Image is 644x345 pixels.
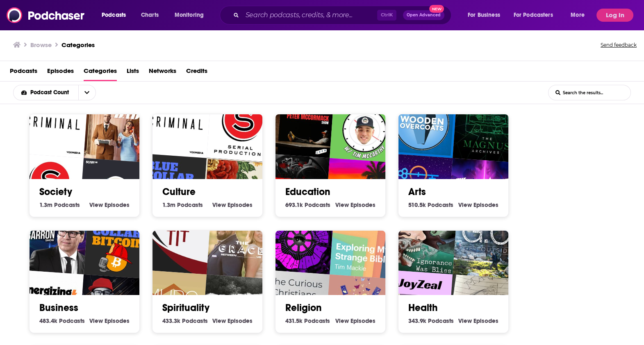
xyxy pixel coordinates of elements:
a: Arts [408,186,426,198]
span: View [458,317,472,325]
span: View [89,317,103,325]
button: Log In [596,9,633,22]
a: View Arts Episodes [458,201,498,209]
img: 20TIMinutes: A Mental Health Podcast [330,92,400,163]
img: Blue Collar Bitcoin [84,209,154,279]
span: Ctrl K [377,10,396,20]
button: open menu [14,90,78,95]
span: 433.3k [162,317,180,325]
a: Episodes [47,64,74,81]
img: Ignorance Was Bliss [387,204,457,274]
span: Charts [141,9,159,21]
span: 1.3m [162,201,175,209]
img: The Grace Between Us [207,209,277,279]
a: 433.3k Spirituality Podcasts [162,317,208,325]
span: 431.5k [285,317,303,325]
a: View Spirituality Episodes [212,317,253,325]
span: Podcasts [102,9,126,21]
div: Wooden Overcoats [387,88,457,158]
span: Episodes [350,317,375,325]
button: open menu [565,9,595,22]
a: Categories [61,41,95,49]
input: Search podcasts, credits, & more... [242,9,377,22]
span: Podcasts [304,317,330,325]
img: Criminal [141,88,212,158]
span: View [212,317,226,325]
a: Lists [127,64,139,81]
span: Episodes [228,317,253,325]
a: Business [39,302,78,314]
span: New [429,5,444,13]
a: 431.5k Religion Podcasts [285,317,330,325]
span: Podcasts [305,201,330,209]
a: View Business Episodes [89,317,130,325]
h2: Choose List sort [13,85,109,100]
span: Podcasts [182,317,208,325]
a: 483.4k Business Podcasts [39,317,85,325]
a: 1.3m Society Podcasts [39,201,80,209]
a: 1.3m Culture Podcasts [162,201,203,209]
span: Episodes [473,201,498,209]
a: Culture [162,186,196,198]
a: Health [408,302,438,314]
button: open menu [462,9,510,22]
button: open menu [508,9,565,22]
img: Criminal [18,88,89,158]
span: Episodes [105,317,130,325]
button: open menu [96,9,137,22]
a: Education [285,186,330,198]
a: 510.5k Arts Podcasts [408,201,453,209]
a: Categories [84,64,117,81]
button: Send feedback [598,39,639,51]
img: The Paul Barron Crypto Show [18,204,89,274]
span: Open Advanced [407,13,441,17]
img: G.O. Get Outside Podcast - Everyday Active People Outdoors [453,209,523,279]
button: open menu [78,85,96,100]
span: For Business [468,9,500,21]
div: Your Mom & Dad [84,92,154,163]
img: Serial [207,92,277,163]
a: 343.9k Health Podcasts [408,317,454,325]
span: Podcasts [428,201,453,209]
a: Credits [186,64,207,81]
button: Open AdvancedNew [403,10,444,20]
span: View [89,201,103,209]
div: Exploring My Strange Bible [330,209,400,279]
span: Podcasts [428,317,454,325]
img: The Peter McCormack Show [264,88,335,158]
a: Spirituality [162,302,209,314]
span: For Podcasters [514,9,553,21]
span: Episodes [350,201,375,209]
a: View Religion Episodes [335,317,375,325]
span: Episodes [105,201,130,209]
a: Charts [136,9,164,22]
a: View Culture Episodes [212,201,253,209]
span: View [458,201,472,209]
span: Episodes [473,317,498,325]
span: Podcasts [59,317,85,325]
span: Monitoring [175,9,204,21]
span: 483.4k [39,317,57,325]
span: Podcasts [177,201,203,209]
button: open menu [169,9,214,22]
a: View Health Episodes [458,317,498,325]
a: Podcasts [10,64,37,81]
span: 693.1k [285,201,303,209]
img: Duncan Trussell Family Hour [264,204,335,274]
img: New Hope Baptist Church of Aurora [141,204,212,274]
